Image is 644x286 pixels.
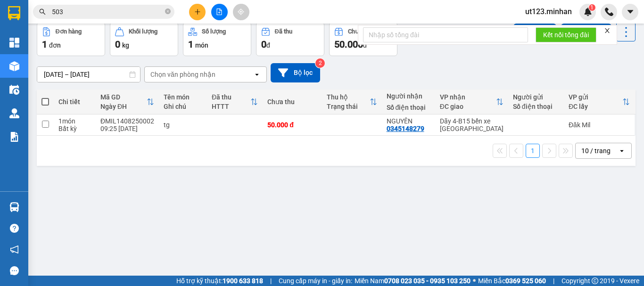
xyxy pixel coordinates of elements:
[584,8,592,16] img: icon-new-feature
[275,28,292,35] div: Đã thu
[164,121,202,129] div: tg
[61,8,157,31] div: Hàng đường [GEOGRAPHIC_DATA]
[592,278,598,284] span: copyright
[334,39,363,50] span: 50.000
[590,4,594,11] span: 1
[9,85,19,95] img: warehouse-icon
[387,104,430,111] div: Số điện thoại
[202,28,226,35] div: Số lượng
[478,276,546,286] span: Miền Bắc
[10,266,19,275] span: message
[387,117,430,125] div: NGUYÊN
[212,103,250,110] div: HTTT
[9,38,19,48] img: dashboard-icon
[56,28,82,35] div: Đơn hàng
[435,90,508,114] th: Toggle SortBy
[315,58,325,68] sup: 2
[58,117,91,125] div: 1 món
[553,276,554,286] span: |
[8,6,20,20] img: logo-vxr
[233,4,249,20] button: aim
[39,8,46,15] span: search
[256,22,324,56] button: Đã thu0đ
[96,90,159,114] th: Toggle SortBy
[440,117,504,132] div: Dãy 4-B15 bến xe [GEOGRAPHIC_DATA]
[526,144,540,158] button: 1
[327,93,369,101] div: Thu hộ
[129,28,157,35] div: Khối lượng
[9,202,19,212] img: warehouse-icon
[261,39,266,50] span: 0
[518,6,579,17] span: ut123.minhan
[569,103,622,110] div: ĐC lấy
[8,8,55,31] div: Đăk Mil
[473,279,476,283] span: ⚪️
[513,103,559,110] div: Số điện thoại
[536,27,596,42] button: Kết nối tổng đài
[189,4,206,20] button: plus
[253,71,261,78] svg: open
[100,93,147,101] div: Mã GD
[9,108,19,118] img: warehouse-icon
[581,146,611,155] div: 10 / trang
[9,132,19,142] img: solution-icon
[122,41,129,49] span: kg
[589,4,595,11] sup: 1
[569,93,622,101] div: VP gửi
[188,39,193,50] span: 1
[348,28,372,35] div: Chưa thu
[176,276,263,286] span: Hỗ trợ kỹ thuật:
[52,7,163,17] input: Tìm tên, số ĐT hoặc mã đơn
[622,4,638,20] button: caret-down
[363,41,367,49] span: đ
[271,63,320,82] button: Bộ lọc
[363,27,528,42] input: Nhập số tổng đài
[58,125,91,132] div: Bất kỳ
[211,4,228,20] button: file-add
[58,98,91,106] div: Chi tiết
[207,90,263,114] th: Toggle SortBy
[61,9,84,19] span: Nhận:
[543,30,589,40] span: Kết nối tổng đài
[75,55,106,72] span: bố lá
[195,41,208,49] span: món
[267,121,317,129] div: 50.000 đ
[165,8,171,16] span: close-circle
[212,93,250,101] div: Đã thu
[10,245,19,254] span: notification
[49,41,61,49] span: đơn
[9,61,19,71] img: warehouse-icon
[61,60,75,70] span: DĐ:
[440,93,496,101] div: VP nhận
[440,103,496,110] div: ĐC giao
[61,42,157,55] div: 0356253983
[618,147,626,155] svg: open
[329,22,397,56] button: Chưa thu50.000đ
[61,31,157,42] div: .
[505,277,546,285] strong: 0369 525 060
[605,8,613,16] img: phone-icon
[626,8,635,16] span: caret-down
[223,277,263,285] strong: 1900 633 818
[165,8,171,14] span: close-circle
[569,121,630,129] div: Đăk Mil
[37,67,140,82] input: Select a date range.
[513,93,559,101] div: Người gửi
[216,8,223,15] span: file-add
[42,39,47,50] span: 1
[115,39,120,50] span: 0
[194,8,201,15] span: plus
[100,103,147,110] div: Ngày ĐH
[270,276,272,286] span: |
[267,98,317,106] div: Chưa thu
[8,9,23,19] span: Gửi:
[37,22,105,56] button: Đơn hàng1đơn
[100,117,154,125] div: ĐMIL1408250002
[266,41,270,49] span: đ
[279,276,352,286] span: Cung cấp máy in - giấy in:
[100,125,154,132] div: 09:25 [DATE]
[604,27,611,34] span: close
[387,125,424,132] div: 0345148279
[164,93,202,101] div: Tên món
[322,90,381,114] th: Toggle SortBy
